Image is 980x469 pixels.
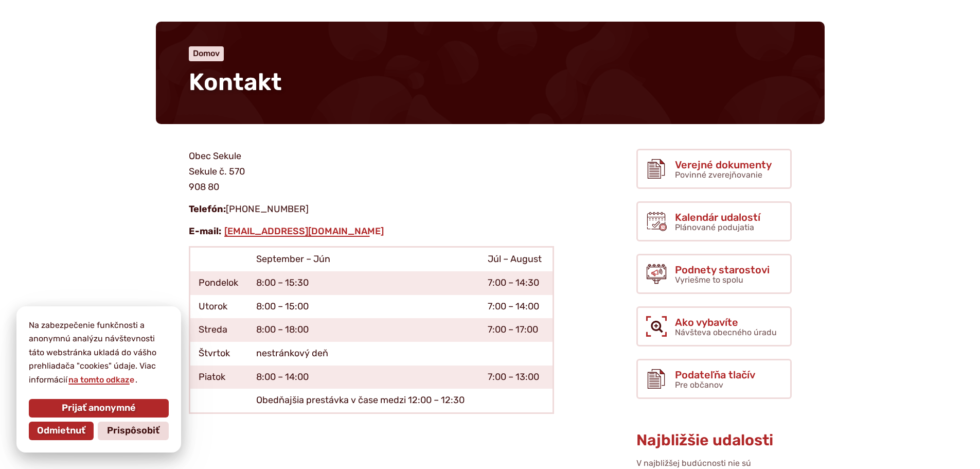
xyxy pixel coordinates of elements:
td: Streda [189,318,248,342]
td: September – Jún [248,247,479,271]
span: Povinné zverejňovanie [675,170,762,180]
td: Júl – August [479,247,553,271]
td: 7:00 – 17:00 [479,318,553,342]
p: Na zabezpečenie funkčnosti a anonymnú analýzu návštevnosti táto webstránka ukladá do vášho prehli... [29,319,169,387]
strong: Telefón: [189,203,226,215]
td: Štvrtok [189,342,248,366]
span: Odmietnuť [37,425,85,437]
td: Obedňajšia prestávka v čase medzi 12:00 – 12:30 [248,389,479,413]
td: 7:00 – 14:00 [479,295,553,319]
span: Pre občanov [675,380,723,390]
a: Verejné dokumenty Povinné zverejňovanie [636,149,792,189]
a: Podnety starostovi Vyriešme to spolu [636,254,792,294]
span: Prispôsobiť [107,425,159,437]
strong: E-mail: [189,225,221,237]
td: 7:00 – 13:00 [479,366,553,389]
td: 8:00 – 15:00 [248,295,479,319]
span: Podnety starostovi [675,264,770,275]
span: Vyriešme to spolu [675,275,743,285]
a: [EMAIL_ADDRESS][DOMAIN_NAME] [223,225,385,237]
td: 7:00 – 14:30 [479,271,553,295]
td: Utorok [189,295,248,319]
span: Ako vybavíte [675,317,777,328]
td: 8:00 – 14:00 [248,366,479,389]
span: Prijať anonymné [62,403,136,414]
a: Kalendár udalostí Plánované podujatia [636,201,792,241]
span: Kalendár udalostí [675,212,760,223]
td: nestránkový deň [248,342,479,366]
td: Piatok [189,366,248,389]
a: Ako vybavíte Návšteva obecného úradu [636,306,792,346]
button: Odmietnuť [29,422,94,440]
td: Pondelok [189,271,248,295]
button: Prijať anonymné [29,399,169,418]
button: Prispôsobiť [98,422,169,440]
span: Kontakt [189,68,282,96]
td: 8:00 – 18:00 [248,318,479,342]
span: Návšteva obecného úradu [675,327,777,337]
span: Plánované podujatia [675,222,754,232]
a: Podateľňa tlačív Pre občanov [636,359,792,399]
p: Obec Sekule Sekule č. 570 908 80 [189,149,554,195]
a: Domov [193,48,220,58]
a: na tomto odkaze [67,375,135,385]
span: Verejné dokumenty [675,159,772,170]
h3: Najbližšie udalosti [636,432,792,449]
p: [PHONE_NUMBER] [189,202,554,217]
td: 8:00 – 15:30 [248,271,479,295]
span: Podateľňa tlačív [675,369,755,380]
